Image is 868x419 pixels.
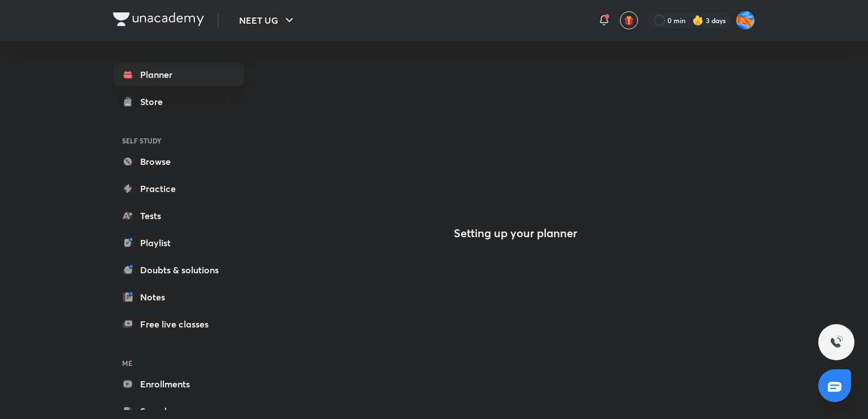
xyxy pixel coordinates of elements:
div: Store [140,95,170,108]
button: NEET UG [232,9,303,32]
img: Company Logo [113,12,204,26]
button: avatar [620,11,638,29]
a: Enrollments [113,373,244,395]
a: Doubts & solutions [113,259,244,281]
img: streak [692,15,704,26]
a: Tests [113,204,244,227]
a: Practice [113,177,244,200]
a: Planner [113,63,244,86]
a: Company Logo [113,12,204,29]
h6: ME [113,353,244,373]
img: ttu [830,335,843,349]
h4: Setting up your planner [454,226,577,240]
a: Playlist [113,232,244,254]
a: Notes [113,286,244,308]
img: Adithya MA [736,11,755,30]
a: Free live classes [113,313,244,335]
h6: SELF STUDY [113,131,244,150]
img: avatar [624,15,634,25]
a: Store [113,90,244,113]
a: Browse [113,150,244,173]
